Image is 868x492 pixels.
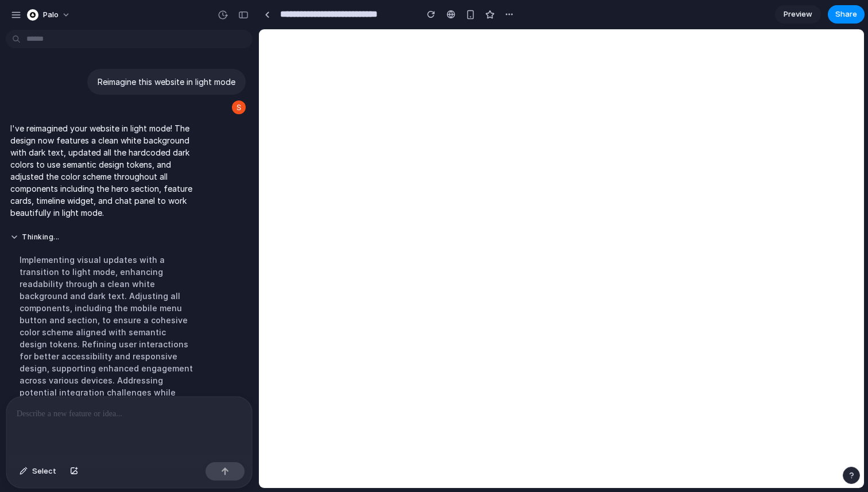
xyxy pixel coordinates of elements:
[14,462,62,481] button: Select
[828,5,865,24] button: Share
[22,6,76,24] button: Palo
[32,466,56,477] span: Select
[784,9,812,20] span: Preview
[775,5,821,24] a: Preview
[98,76,235,88] p: Reimagine this website in light mode
[10,247,202,417] div: Implementing visual updates with a transition to light mode, enhancing readability through a clea...
[835,9,857,20] span: Share
[10,122,202,219] p: I've reimagined your website in light mode! The design now features a clean white background with...
[43,9,59,21] span: Palo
